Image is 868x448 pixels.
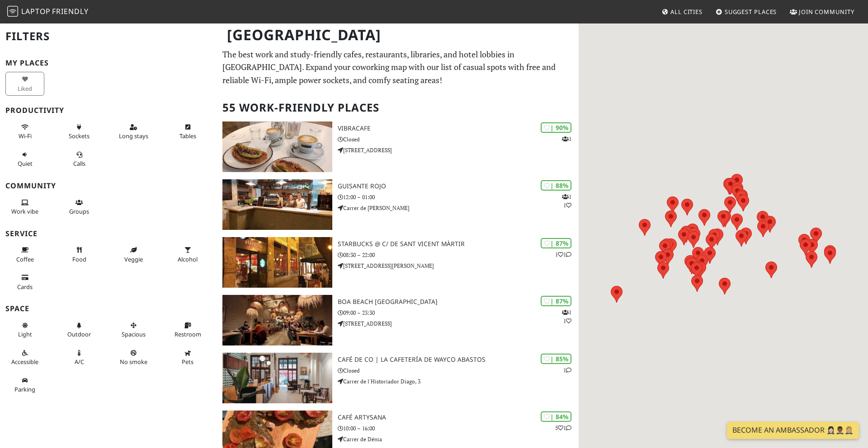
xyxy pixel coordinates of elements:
button: Pets [168,345,207,369]
span: People working [11,207,38,215]
h3: Community [5,182,212,190]
span: Laptop [21,6,51,16]
button: A/C [60,345,99,369]
button: Food [60,243,99,266]
img: Boa Beach València [222,295,332,345]
span: Work-friendly tables [179,132,196,140]
div: | 87% [541,238,571,248]
a: Guisante Rojo | 88% 11 Guisante Rojo 12:00 – 01:00 Carrer de [PERSON_NAME] [217,179,579,230]
span: Pet friendly [182,358,193,366]
p: [STREET_ADDRESS][PERSON_NAME] [338,261,579,270]
span: Coffee [16,255,34,263]
span: Stable Wi-Fi [19,132,32,140]
div: | 90% [541,122,571,133]
span: All Cities [670,8,703,16]
span: Video/audio calls [73,159,85,168]
p: 12:00 – 01:00 [338,193,579,201]
button: Quiet [5,147,44,171]
button: No smoke [114,345,153,369]
span: Quiet [18,159,33,168]
span: Suggest Places [725,8,777,16]
span: Air conditioned [75,358,84,366]
img: Café de CO | La cafetería de Wayco Abastos [222,353,332,403]
p: 1 [562,135,571,143]
a: Become an Ambassador 🤵🏻‍♀️🤵🏾‍♂️🤵🏼‍♀️ [727,422,859,439]
a: Suggest Places [712,4,781,20]
button: Alcohol [168,243,207,266]
span: Smoke free [120,358,147,366]
button: Long stays [114,120,153,144]
h3: Space [5,304,212,313]
h3: Service [5,229,212,238]
p: Carrer de l'Historiador Diago, 3 [338,377,579,386]
span: Friendly [52,6,88,16]
h3: Starbucks @ C/ de Sant Vicent Màrtir [338,240,579,248]
button: Outdoor [60,318,99,342]
a: Café de CO | La cafetería de Wayco Abastos | 85% 1 Café de CO | La cafetería de Wayco Abastos Clo... [217,353,579,403]
button: Parking [5,373,44,397]
img: LaptopFriendly [7,6,18,17]
a: All Cities [658,4,706,20]
p: 1 1 [562,192,571,210]
a: LaptopFriendly LaptopFriendly [7,4,89,20]
h3: My Places [5,59,212,67]
div: | 85% [541,354,571,364]
span: Restroom [175,330,201,338]
span: Natural light [18,330,32,338]
h2: 55 Work-Friendly Places [222,94,573,121]
p: 10:00 – 16:00 [338,424,579,433]
p: Carrer de Dénia [338,435,579,443]
span: Power sockets [69,132,90,140]
h3: Productivity [5,106,212,115]
p: [STREET_ADDRESS] [338,146,579,154]
button: Wi-Fi [5,120,44,144]
button: Spacious [114,318,153,342]
button: Accessible [5,345,44,369]
a: Starbucks @ C/ de Sant Vicent Màrtir | 87% 11 Starbucks @ C/ de Sant Vicent Màrtir 08:30 – 22:00 ... [217,237,579,288]
p: [STREET_ADDRESS] [338,319,579,328]
button: Cards [5,270,44,294]
button: Sockets [60,120,99,144]
span: Outdoor area [67,330,91,338]
h2: Filters [5,23,212,50]
a: Boa Beach València | 87% 11 Boa Beach [GEOGRAPHIC_DATA] 09:00 – 23:30 [STREET_ADDRESS] [217,295,579,345]
p: The best work and study-friendly cafes, restaurants, libraries, and hotel lobbies in [GEOGRAPHIC_... [222,48,573,87]
span: Join Community [799,8,854,16]
button: Work vibe [5,195,44,219]
span: Alcohol [178,255,198,263]
a: Join Community [786,4,858,20]
h3: Boa Beach [GEOGRAPHIC_DATA] [338,298,579,306]
span: Group tables [69,207,89,215]
p: 09:00 – 23:30 [338,308,579,317]
h3: Vibracafe [338,125,579,132]
h3: Café de CO | La cafetería de Wayco Abastos [338,356,579,364]
p: Closed [338,366,579,375]
button: Tables [168,120,207,144]
button: Light [5,318,44,342]
div: | 84% [541,411,571,422]
div: | 88% [541,180,571,191]
button: Calls [60,147,99,171]
p: Closed [338,135,579,144]
span: Spacious [122,330,146,338]
p: 1 [563,366,571,374]
span: Veggie [124,255,143,263]
button: Groups [60,195,99,219]
button: Restroom [168,318,207,342]
span: Parking [14,385,35,393]
button: Veggie [114,243,153,266]
p: 1 1 [562,308,571,325]
img: Starbucks @ C/ de Sant Vicent Màrtir [222,237,332,288]
p: 08:30 – 22:00 [338,251,579,259]
span: Accessible [11,358,38,366]
p: Carrer de [PERSON_NAME] [338,204,579,212]
span: Long stays [119,132,148,140]
span: Credit cards [17,283,33,291]
button: Coffee [5,243,44,266]
h3: Guisante Rojo [338,182,579,190]
div: | 87% [541,296,571,306]
h3: Café ArtySana [338,414,579,421]
img: Vibracafe [222,121,332,172]
p: 1 1 [555,250,571,259]
img: Guisante Rojo [222,179,332,230]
